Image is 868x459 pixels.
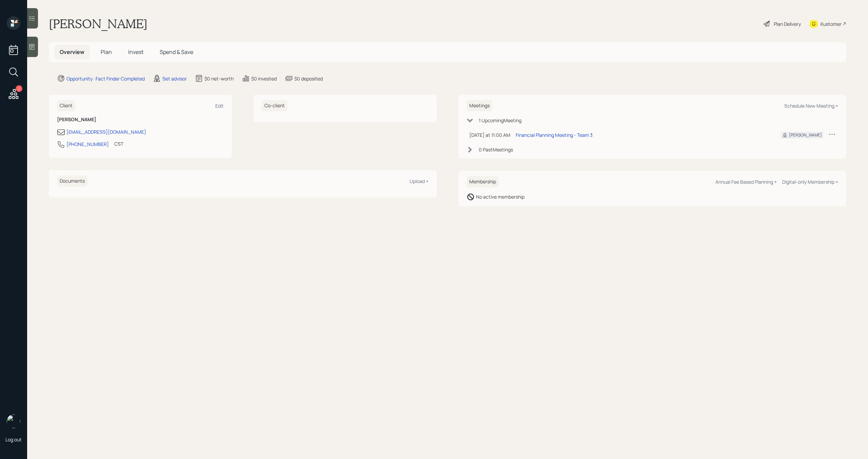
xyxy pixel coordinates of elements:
[789,132,822,138] div: [PERSON_NAME]
[821,20,842,27] div: Kustomer
[467,100,492,111] h6: Meetings
[204,75,234,82] div: $0 net-worth
[60,48,84,56] span: Overview
[467,176,499,187] h6: Membership
[715,179,777,185] div: Annual Fee Based Planning +
[57,176,87,187] h6: Documents
[215,103,224,109] div: Edit
[101,48,112,56] span: Plan
[57,100,75,111] h6: Client
[469,131,510,139] div: [DATE] at 11:00 AM
[784,103,838,109] div: Schedule New Meeting +
[774,20,801,27] div: Plan Delivery
[66,128,146,135] div: [EMAIL_ADDRESS][DOMAIN_NAME]
[162,75,187,82] div: Set advisor
[160,48,193,56] span: Spend & Save
[7,415,20,428] img: michael-russo-headshot.png
[16,85,22,92] div: 2
[66,141,109,148] div: [PHONE_NUMBER]
[782,179,838,185] div: Digital-only Membership +
[49,16,147,31] h1: [PERSON_NAME]
[479,117,521,124] div: 1 Upcoming Meeting
[479,146,513,153] div: 0 Past Meeting s
[294,75,323,82] div: $0 deposited
[66,75,145,82] div: Opportunity · Fact Finder Completed
[476,193,525,200] div: No active membership
[410,178,429,184] div: Upload +
[5,436,22,443] div: Log out
[114,140,123,147] div: CST
[57,117,224,123] h6: [PERSON_NAME]
[251,75,277,82] div: $0 invested
[262,100,288,111] h6: Co-client
[128,48,143,56] span: Invest
[516,131,593,139] div: Financial Planning Meeting - Team 3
